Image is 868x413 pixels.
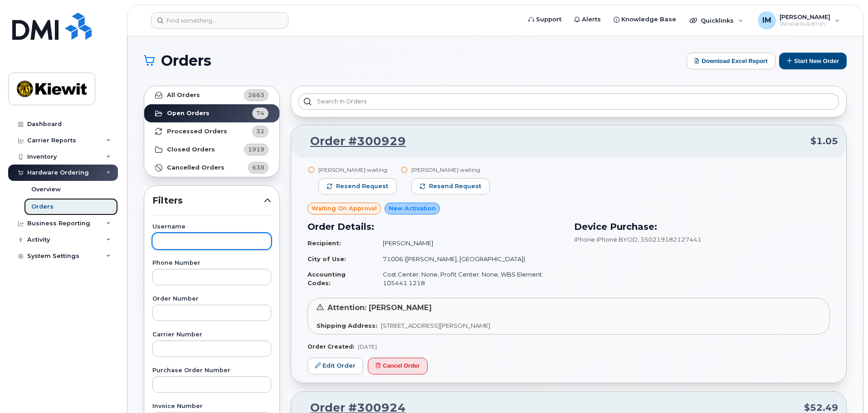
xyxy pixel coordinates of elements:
[312,204,377,213] span: Waiting On Approval
[152,260,271,266] label: Phone Number
[307,255,346,262] strong: City of Use:
[638,236,702,243] span: , 350219182127441
[152,332,271,338] label: Carrier Number
[411,178,490,194] button: Resend request
[152,296,271,302] label: Order Number
[687,53,775,69] button: Download Excel Report
[411,166,490,174] div: [PERSON_NAME] waiting
[368,358,428,374] button: Cancel Order
[336,182,388,190] span: Resend request
[375,235,563,251] td: [PERSON_NAME]
[167,92,200,99] strong: All Orders
[144,141,279,159] a: Closed Orders1919
[381,322,490,329] span: [STREET_ADDRESS][PERSON_NAME]
[298,93,839,110] input: Search in orders
[307,239,341,247] strong: Recipient:
[167,128,227,135] strong: Processed Orders
[810,135,838,148] span: $1.05
[307,271,346,287] strong: Accounting Codes:
[318,178,397,194] button: Resend request
[307,358,363,374] a: Edit Order
[307,343,354,350] strong: Order Created:
[144,86,279,104] a: All Orders2663
[574,220,830,233] h3: Device Purchase:
[248,91,264,99] span: 2663
[779,53,847,69] button: Start New Order
[161,54,211,68] span: Orders
[389,204,436,213] span: New Activation
[358,343,377,350] span: [DATE]
[167,146,215,153] strong: Closed Orders
[574,236,638,243] span: iPhone iPhone BYOD
[256,127,264,136] span: 32
[152,224,271,230] label: Username
[252,163,264,172] span: 638
[299,133,406,150] a: Order #300929
[144,159,279,177] a: Cancelled Orders638
[144,122,279,141] a: Processed Orders32
[318,166,397,174] div: [PERSON_NAME] waiting
[248,145,264,154] span: 1919
[307,220,563,233] h3: Order Details:
[256,109,264,117] span: 74
[144,104,279,122] a: Open Orders74
[327,303,432,312] span: Attention: [PERSON_NAME]
[317,322,377,329] strong: Shipping Address:
[167,164,224,171] strong: Cancelled Orders
[152,403,271,409] label: Invoice Number
[829,374,861,406] iframe: Messenger Launcher
[152,194,264,207] span: Filters
[152,368,271,374] label: Purchase Order Number
[167,110,210,117] strong: Open Orders
[375,267,563,291] td: Cost Center: None, Profit Center: None, WBS Element: 105441.1218
[429,182,481,190] span: Resend request
[375,251,563,267] td: 71006 ([PERSON_NAME], [GEOGRAPHIC_DATA])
